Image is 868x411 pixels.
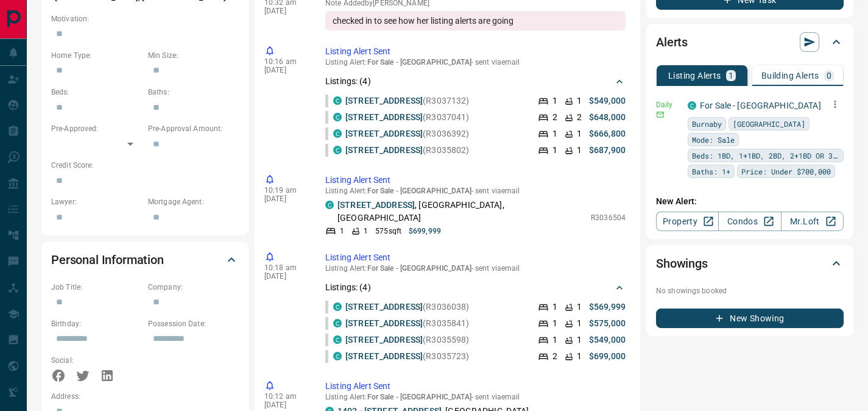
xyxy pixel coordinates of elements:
div: condos.ca [333,302,342,311]
p: [DATE] [264,401,307,409]
p: 2 [577,111,582,124]
p: Baths: [148,87,239,98]
p: $699,999 [409,226,441,237]
p: Pre-Approval Amount: [148,123,239,134]
p: 1 [577,95,582,107]
p: Listing Alert : - sent via email [325,58,626,66]
p: , [GEOGRAPHIC_DATA], [GEOGRAPHIC_DATA] [337,199,585,224]
div: condos.ca [688,101,696,110]
p: Social: [51,355,142,366]
p: 1 [577,301,582,313]
a: [STREET_ADDRESS] [345,318,423,328]
h2: Personal Information [51,250,164,270]
div: condos.ca [333,113,342,121]
a: [STREET_ADDRESS] [345,112,423,122]
p: Job Title: [51,282,142,293]
p: (R3037041) [345,111,469,124]
a: Condos [718,212,781,231]
a: [STREET_ADDRESS] [345,351,423,361]
p: 2 [552,111,557,124]
p: 1 [577,350,582,363]
p: Address: [51,391,239,402]
p: Possession Date: [148,318,239,329]
p: Listing Alerts [668,71,721,80]
p: (R3035841) [345,317,469,330]
a: For Sale - [GEOGRAPHIC_DATA] [700,101,821,110]
div: Listings: (4) [325,70,626,93]
p: 10:19 am [264,186,307,195]
p: (R3035598) [345,334,469,346]
div: condos.ca [333,319,342,327]
a: [STREET_ADDRESS] [337,200,415,210]
p: New Alert: [656,195,844,208]
a: Property [656,212,719,231]
p: (R3035723) [345,350,469,363]
span: Price: Under $700,000 [741,165,831,177]
p: 1 [552,334,557,346]
a: [STREET_ADDRESS] [345,145,423,155]
p: Beds: [51,87,142,98]
p: [DATE] [264,7,307,15]
p: 1 [729,71,733,80]
p: $569,999 [589,301,626,313]
p: Home Type: [51,50,142,61]
button: New Showing [656,309,844,328]
p: Motivation: [51,13,239,24]
p: $575,000 [589,317,626,330]
span: Beds: 1BD, 1+1BD, 2BD, 2+1BD OR 3BD+ [692,149,839,162]
p: 1 [552,317,557,330]
p: Listing Alert Sent [325,174,626,187]
p: 1 [364,226,368,237]
p: (R3036392) [345,127,469,140]
p: 1 [552,127,557,140]
div: condos.ca [333,335,342,344]
p: $648,000 [589,111,626,124]
div: Alerts [656,27,844,57]
p: 1 [340,226,344,237]
p: 10:16 am [264,57,307,66]
p: No showings booked [656,285,844,296]
p: (R3036038) [345,301,469,313]
p: 1 [552,144,557,157]
p: R3036504 [591,212,626,223]
p: Min Size: [148,50,239,61]
p: Company: [148,282,239,293]
p: (R3035802) [345,144,469,157]
div: Listings: (4) [325,276,626,299]
div: Showings [656,249,844,278]
p: Listings: ( 4 ) [325,75,371,88]
p: $666,800 [589,127,626,140]
p: Listing Alert : - sent via email [325,264,626,273]
a: [STREET_ADDRESS] [345,129,423,138]
p: [DATE] [264,272,307,281]
p: Listing Alert : - sent via email [325,393,626,401]
h2: Alerts [656,32,688,52]
div: checked in to see how her listing alerts are going [325,11,626,30]
p: Listing Alert Sent [325,45,626,58]
span: [GEOGRAPHIC_DATA] [733,118,805,130]
a: Mr.Loft [781,212,844,231]
div: condos.ca [333,146,342,154]
p: 1 [577,317,582,330]
span: Baths: 1+ [692,165,730,177]
p: Pre-Approved: [51,123,142,134]
div: condos.ca [333,129,342,138]
p: Listing Alert Sent [325,251,626,264]
a: [STREET_ADDRESS] [345,96,423,105]
p: $549,000 [589,334,626,346]
span: Burnaby [692,118,722,130]
p: 1 [577,127,582,140]
p: 1 [552,95,557,107]
p: (R3037132) [345,95,469,107]
p: Listings: ( 4 ) [325,281,371,294]
p: 1 [577,334,582,346]
p: 10:12 am [264,392,307,401]
svg: Email [656,110,665,119]
p: [DATE] [264,195,307,203]
p: $699,000 [589,350,626,363]
div: condos.ca [333,352,342,360]
a: [STREET_ADDRESS] [345,302,423,312]
p: 2 [552,350,557,363]
h2: Showings [656,254,708,273]
p: Lawyer: [51,196,142,207]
